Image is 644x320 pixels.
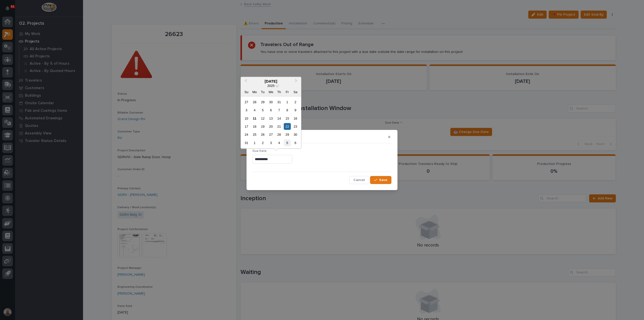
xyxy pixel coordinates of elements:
[251,115,258,122] div: Choose Monday, August 11th, 2025
[267,98,274,105] div: Choose Wednesday, July 30th, 2025
[292,139,299,146] div: Choose Saturday, September 6th, 2025
[267,131,274,138] div: Choose Wednesday, August 27th, 2025
[292,115,299,122] div: Choose Saturday, August 16th, 2025
[243,107,250,114] div: Choose Sunday, August 3rd, 2025
[241,77,249,85] button: Previous Month
[243,88,250,95] div: Su
[292,123,299,130] div: Choose Saturday, August 23rd, 2025
[284,107,291,114] div: Choose Friday, August 8th, 2025
[251,139,258,146] div: Choose Monday, September 1st, 2025
[242,98,299,147] div: month 2025-08
[251,88,258,95] div: Mo
[243,115,250,122] div: Choose Sunday, August 10th, 2025
[292,131,299,138] div: Choose Saturday, August 30th, 2025
[276,123,283,130] div: Choose Thursday, August 21st, 2025
[267,139,274,146] div: Choose Wednesday, September 3rd, 2025
[267,88,274,95] div: We
[253,150,267,153] span: Due Date
[251,123,258,130] div: Choose Monday, August 18th, 2025
[370,176,391,184] button: Save
[292,98,299,105] div: Choose Saturday, August 2nd, 2025
[267,107,274,114] div: Choose Wednesday, August 6th, 2025
[379,178,387,182] span: Save
[284,123,291,130] div: Choose Friday, August 22nd, 2025
[276,107,283,114] div: Choose Thursday, August 7th, 2025
[259,139,266,146] div: Choose Tuesday, September 2nd, 2025
[284,139,291,146] div: Choose Friday, September 5th, 2025
[276,139,283,146] div: Choose Thursday, September 4th, 2025
[284,98,291,105] div: Choose Friday, August 1st, 2025
[259,98,266,105] div: Choose Tuesday, July 29th, 2025
[251,131,258,138] div: Choose Monday, August 25th, 2025
[276,98,283,105] div: Choose Thursday, July 31st, 2025
[284,115,291,122] div: Choose Friday, August 15th, 2025
[267,123,274,130] div: Choose Wednesday, August 20th, 2025
[293,77,301,85] button: Next Month
[276,115,283,122] div: Choose Thursday, August 14th, 2025
[292,88,299,95] div: Sa
[267,84,274,87] span: 2025
[276,88,283,95] div: Th
[267,115,274,122] div: Choose Wednesday, August 13th, 2025
[243,123,250,130] div: Choose Sunday, August 17th, 2025
[276,131,283,138] div: Choose Thursday, August 28th, 2025
[243,131,250,138] div: Choose Sunday, August 24th, 2025
[251,107,258,114] div: Choose Monday, August 4th, 2025
[349,176,369,184] button: Cancel
[353,178,365,182] span: Cancel
[243,139,250,146] div: Choose Sunday, August 31st, 2025
[259,131,266,138] div: Choose Tuesday, August 26th, 2025
[251,98,258,105] div: Choose Monday, July 28th, 2025
[241,79,301,83] div: [DATE]
[284,88,291,95] div: Fr
[292,107,299,114] div: Choose Saturday, August 9th, 2025
[259,88,266,95] div: Tu
[259,115,266,122] div: Choose Tuesday, August 12th, 2025
[284,131,291,138] div: Choose Friday, August 29th, 2025
[259,107,266,114] div: Choose Tuesday, August 5th, 2025
[243,98,250,105] div: Choose Sunday, July 27th, 2025
[259,123,266,130] div: Choose Tuesday, August 19th, 2025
